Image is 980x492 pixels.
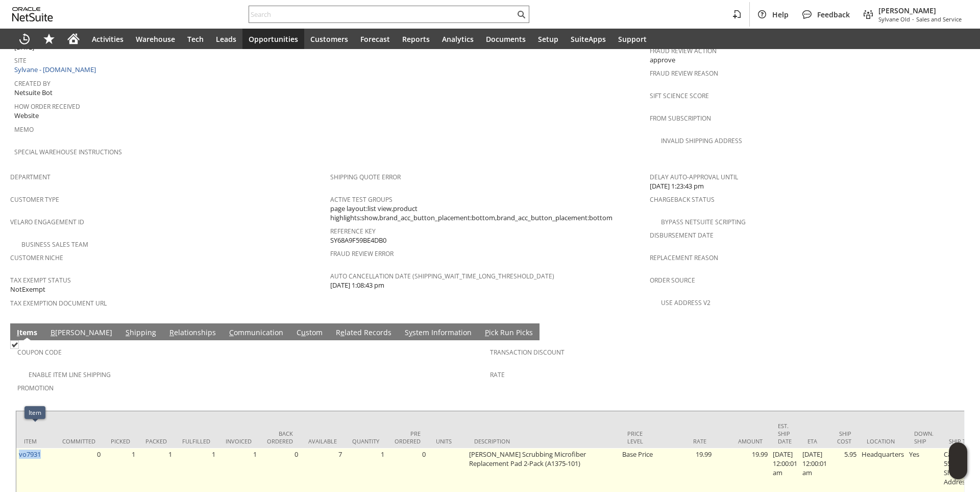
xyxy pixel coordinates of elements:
iframe: Click here to launch Oracle Guided Learning Help Panel [949,442,967,479]
a: Velaro Engagement ID [10,218,84,226]
a: Documents [480,29,532,49]
a: Memo [14,125,34,134]
a: Customer Type [10,195,59,204]
a: System Information [402,327,474,339]
div: Item [24,437,47,445]
a: Reference Key [330,227,376,236]
a: vo7931 [19,450,41,459]
div: Down. Ship [914,430,934,445]
span: B [51,327,55,337]
div: Units [436,437,459,445]
div: Price Level [627,430,650,445]
div: Amount [722,437,763,445]
a: Auto Cancellation Date (shipping_wait_time_long_threshold_date) [330,272,554,280]
span: [PERSON_NAME] [878,6,962,15]
a: Setup [532,29,565,49]
div: Est. Ship Date [778,422,792,445]
a: Special Warehouse Instructions [14,148,122,156]
span: Tech [187,34,204,44]
a: Shipping [123,327,159,339]
a: Related Records [333,327,394,339]
div: Available [308,437,337,445]
a: Unrolled view on [951,325,964,338]
span: R [169,327,174,337]
span: Documents [486,34,526,44]
a: Transaction Discount [490,348,565,357]
a: Site [14,56,27,65]
a: Created By [14,79,51,88]
a: Use Address V2 [661,298,710,307]
span: Analytics [442,34,474,44]
a: Fraud Review Action [650,46,717,55]
a: Promotion [17,384,54,392]
span: Opportunities [249,34,298,44]
span: C [229,327,234,337]
div: Back Ordered [267,430,293,445]
a: From Subscription [650,114,711,123]
a: Reports [396,29,436,49]
a: Disbursement Date [650,231,714,240]
div: Ship To [949,437,972,445]
span: Website [14,111,39,121]
span: e [340,327,345,337]
a: Activities [86,29,130,49]
span: Setup [538,34,558,44]
span: y [409,327,412,337]
div: Picked [111,437,130,445]
div: Description [474,437,612,445]
a: Custom [294,327,325,339]
a: Items [14,327,40,339]
a: Warehouse [130,29,181,49]
span: Sales and Service [916,15,962,23]
a: Shipping Quote Error [330,173,401,181]
div: Fulfilled [182,437,210,445]
a: How Order Received [14,102,80,111]
div: Committed [62,437,95,445]
div: Item [29,408,41,417]
span: SY68A9F59BE4DB0 [330,236,386,245]
span: page layout:list view,product highlights:show,brand_acc_button_placement:bottom,brand_acc_button_... [330,204,645,223]
div: Ship Cost [837,430,851,445]
a: Relationships [167,327,218,339]
span: S [126,327,130,337]
a: Home [61,29,86,49]
a: Customers [304,29,354,49]
div: ETA [807,437,822,445]
div: Pre Ordered [395,430,421,445]
svg: Shortcuts [43,33,55,45]
a: Opportunities [242,29,304,49]
a: Fraud Review Error [330,249,394,258]
span: Feedback [817,10,850,19]
a: Tax Exemption Document URL [10,299,107,308]
svg: Search [515,8,527,20]
div: Quantity [352,437,379,445]
svg: Recent Records [18,33,31,45]
div: Invoiced [226,437,252,445]
a: Rate [490,370,505,379]
span: Forecast [360,34,390,44]
span: approve [650,55,675,65]
span: Netsuite Bot [14,88,53,98]
a: Delay Auto-Approval Until [650,173,738,181]
img: Checked [10,340,19,349]
a: Enable Item Line Shipping [29,370,111,379]
span: - [912,15,914,23]
a: Replacement reason [650,253,718,262]
a: Chargeback Status [650,195,715,204]
input: Search [249,8,515,20]
span: Sylvane Old [878,15,910,23]
a: Invalid Shipping Address [661,136,742,145]
span: [DATE] 1:23:43 pm [650,181,704,191]
div: Location [867,437,899,445]
span: P [485,327,489,337]
span: Help [772,10,789,19]
a: Fraud Review Reason [650,69,718,78]
span: Leads [216,34,236,44]
span: Support [618,34,647,44]
span: [DATE] 1:08:43 pm [330,280,384,290]
a: Pick Run Picks [482,327,535,339]
a: Sylvane - [DOMAIN_NAME] [14,65,99,74]
a: Coupon Code [17,348,62,357]
a: Tax Exempt Status [10,276,71,285]
span: u [301,327,306,337]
